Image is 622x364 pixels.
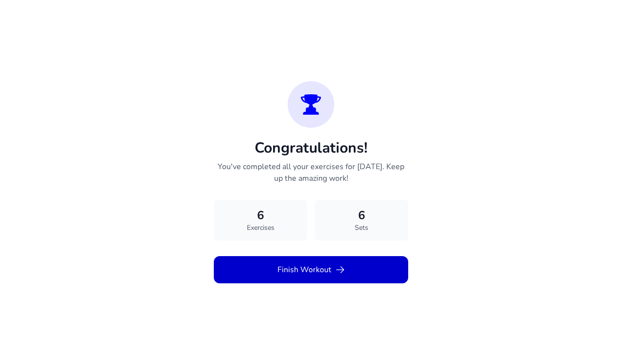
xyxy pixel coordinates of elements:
[323,223,400,233] div: Sets
[214,256,408,283] button: Finish Workout
[214,161,408,184] p: You've completed all your exercises for [DATE]. Keep up the amazing work!
[323,208,400,223] div: 6
[222,208,299,223] div: 6
[222,223,299,233] div: Exercises
[214,139,408,157] h2: Congratulations!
